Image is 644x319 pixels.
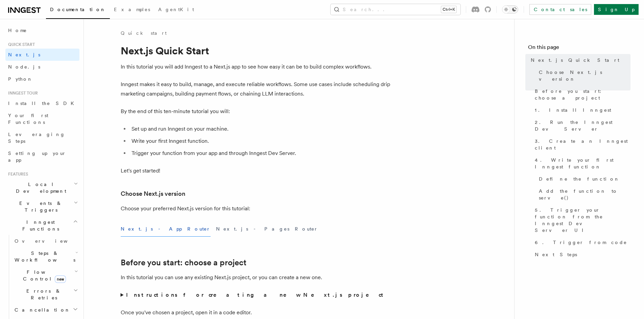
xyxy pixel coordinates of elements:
a: Choose Next.js version [536,66,630,85]
span: Node.js [8,64,40,70]
h4: On this page [528,43,630,54]
span: Your first Functions [8,113,48,125]
strong: Instructions for creating a new Next.js project [126,292,386,298]
button: Steps & Workflows [12,247,79,266]
p: By the end of this ten-minute tutorial you will: [121,107,391,116]
a: 3. Create an Inngest client [532,135,630,154]
a: 4. Write your first Inngest function [532,154,630,173]
a: Quick start [121,30,167,36]
span: Before you start: choose a project [535,88,630,101]
span: Choose Next.js version [539,69,630,82]
kbd: Ctrl+K [441,6,456,13]
span: Overview [15,238,84,244]
a: Leveraging Steps [5,128,79,147]
a: Before you start: choose a project [532,85,630,104]
span: Documentation [50,7,106,12]
button: Inngest Functions [5,216,79,235]
a: Overview [12,235,79,247]
button: Toggle dark mode [502,5,518,14]
span: Flow Control [12,269,74,282]
span: Quick start [5,42,35,47]
span: Python [8,76,33,82]
li: Set up and run Inngest on your machine. [129,124,391,134]
a: Python [5,73,79,85]
span: new [55,275,66,283]
span: Define the function [539,176,620,182]
span: Inngest Functions [5,219,73,232]
span: AgentKit [158,7,194,12]
a: Sign Up [594,4,639,15]
h1: Next.js Quick Start [121,45,391,57]
p: Choose your preferred Next.js version for this tutorial: [121,204,391,213]
button: Local Development [5,178,79,197]
span: Inngest tour [5,90,38,96]
a: Documentation [46,2,110,19]
span: Cancellation [12,307,70,313]
a: 2. Run the Inngest Dev Server [532,116,630,135]
summary: Instructions for creating a new Next.js project [121,290,391,300]
span: Events & Triggers [5,200,74,213]
a: Setting up your app [5,147,79,166]
button: Cancellation [12,304,79,316]
span: Leveraging Steps [8,132,65,144]
a: Your first Functions [5,109,79,128]
span: Examples [114,7,150,12]
button: Search...Ctrl+K [331,4,460,15]
a: 5. Trigger your function from the Inngest Dev Server UI [532,204,630,236]
span: Errors & Retries [12,288,73,301]
li: Write your first Inngest function. [129,136,391,146]
span: Steps & Workflows [12,250,75,263]
button: Flow Controlnew [12,266,79,285]
a: 1. Install Inngest [532,104,630,116]
p: Once you've chosen a project, open it in a code editor. [121,308,391,317]
span: Setting up your app [8,151,66,163]
p: Inngest makes it easy to build, manage, and execute reliable workflows. Some use cases include sc... [121,80,391,99]
a: Examples [110,2,154,18]
a: Contact sales [529,4,591,15]
a: Next Steps [532,248,630,261]
span: 2. Run the Inngest Dev Server [535,119,630,132]
span: 4. Write your first Inngest function [535,157,630,170]
span: Next Steps [535,251,577,258]
button: Events & Triggers [5,197,79,216]
span: Home [8,27,27,34]
span: 1. Install Inngest [535,107,611,113]
button: Next.js - App Router [121,221,211,237]
li: Trigger your function from your app and through Inngest Dev Server. [129,149,391,158]
span: Add the function to serve() [539,188,630,201]
a: AgentKit [154,2,198,18]
span: 6. Trigger from code [535,239,627,246]
a: Before you start: choose a project [121,258,246,267]
a: Choose Next.js version [121,189,185,198]
p: In this tutorial you can use any existing Next.js project, or you can create a new one. [121,273,391,282]
p: Let's get started! [121,166,391,176]
span: Install the SDK [8,101,78,106]
button: Errors & Retries [12,285,79,304]
span: Next.js [8,52,40,57]
span: Local Development [5,181,74,194]
a: Add the function to serve() [536,185,630,204]
a: 6. Trigger from code [532,236,630,248]
span: 5. Trigger your function from the Inngest Dev Server UI [535,207,630,234]
a: Home [5,24,79,36]
span: 3. Create an Inngest client [535,138,630,151]
a: Install the SDK [5,97,79,109]
p: In this tutorial you will add Inngest to a Next.js app to see how easy it can be to build complex... [121,62,391,72]
a: Next.js Quick Start [528,54,630,66]
a: Node.js [5,61,79,73]
button: Next.js - Pages Router [216,221,318,237]
span: Next.js Quick Start [531,57,619,63]
span: Features [5,171,28,177]
a: Next.js [5,49,79,61]
a: Define the function [536,173,630,185]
